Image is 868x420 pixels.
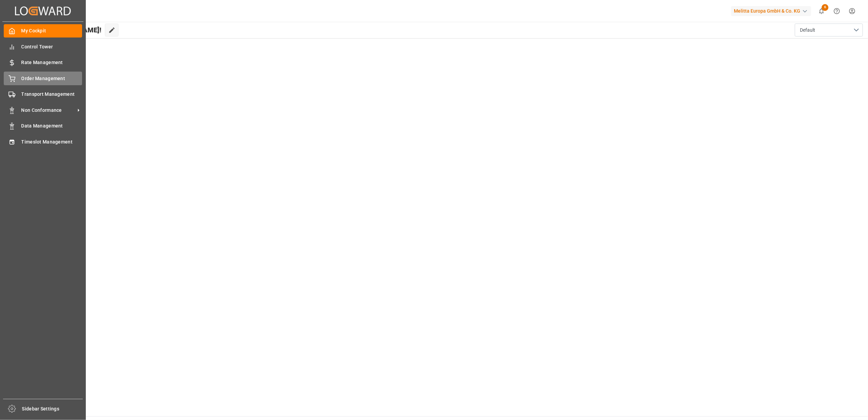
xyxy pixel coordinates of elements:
[21,75,82,82] span: Order Management
[4,40,82,53] a: Control Tower
[21,138,82,146] span: Timeslot Management
[21,107,75,114] span: Non Conformance
[4,119,82,133] a: Data Management
[731,4,814,17] button: Melitta Europa GmbH & Co. KG
[829,3,845,19] button: Help Center
[731,6,811,16] div: Melitta Europa GmbH & Co. KG
[800,27,815,34] span: Default
[4,135,82,148] a: Timeslot Management
[21,59,82,66] span: Rate Management
[21,27,82,34] span: My Cockpit
[21,43,82,50] span: Control Tower
[822,4,828,11] span: 6
[21,122,82,130] span: Data Management
[4,72,82,85] a: Order Management
[21,91,82,98] span: Transport Management
[795,24,863,36] button: open menu
[814,3,829,19] button: show 6 new notifications
[22,405,83,412] span: Sidebar Settings
[4,56,82,69] a: Rate Management
[4,88,82,101] a: Transport Management
[4,24,82,37] a: My Cockpit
